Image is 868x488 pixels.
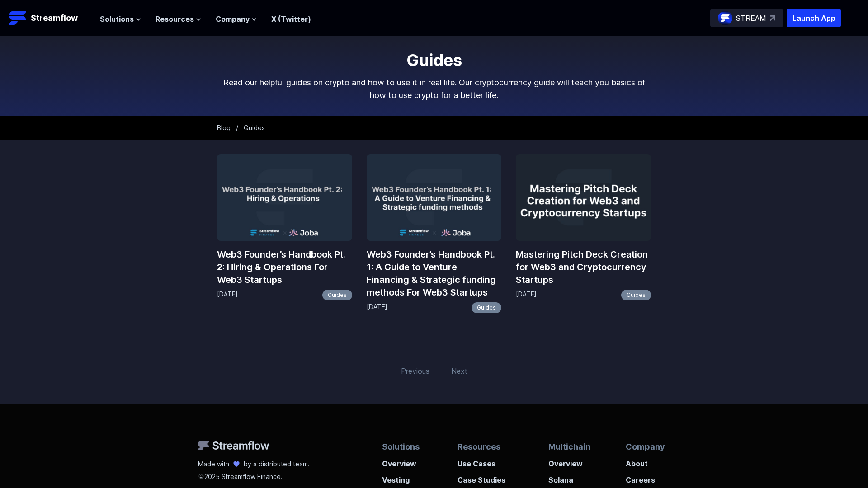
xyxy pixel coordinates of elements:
a: About [626,453,670,469]
p: Company [626,441,670,453]
button: Resources [156,14,201,24]
img: Streamflow Logo [198,441,269,450]
h1: Guides [217,51,651,69]
img: Mastering Pitch Deck Creation for Web3 and Cryptocurrency Startups [516,154,651,241]
p: Streamflow [31,12,78,24]
p: STREAM [736,13,766,23]
a: Guides [322,290,352,300]
span: / [236,124,238,131]
a: Overview [548,453,590,469]
a: Solana [548,469,590,485]
p: [DATE] [516,290,537,300]
img: Web3 Founder’s Handbook Pt. 2: Hiring & Operations For Web3 Startups [217,154,352,241]
p: Read our helpful guides on crypto and how to use it in real life. Our cryptocurrency guide will t... [217,76,651,102]
button: Company [216,14,257,24]
img: streamflow-logo-circle.png [718,11,732,25]
a: Web3 Founder’s Handbook Pt. 2: Hiring & Operations For Web3 Startups [217,248,352,286]
span: Solutions [100,14,134,24]
p: by a distributed team. [244,460,310,469]
a: STREAM [710,9,783,27]
a: Guides [472,302,501,313]
button: Solutions [100,14,141,24]
a: Guides [621,290,651,300]
a: Streamflow [9,9,91,27]
a: Use Cases [458,453,514,469]
span: Guides [244,124,265,131]
p: [DATE] [367,302,387,313]
p: Multichain [548,441,590,453]
button: Launch App [787,9,841,27]
a: Overview [382,453,422,469]
p: Made with [198,460,229,469]
span: Next [446,360,473,382]
a: Case Studies [458,469,514,485]
p: 2025 Streamflow Finance. [198,469,310,481]
a: Vesting [382,469,422,485]
img: Web3 Founder’s Handbook Pt. 1: A Guide to Venture Financing & Strategic funding methods For Web3 ... [367,154,502,241]
span: Previous [396,360,435,382]
span: Company [216,14,250,24]
p: [DATE] [217,290,238,300]
a: X (Twitter) [271,14,311,23]
a: Blog [217,124,231,131]
span: Resources [156,14,194,24]
p: Solutions [382,441,422,453]
a: Careers [626,469,670,485]
a: Mastering Pitch Deck Creation for Web3 and Cryptocurrency Startups [516,248,651,286]
img: top-right-arrow.svg [770,15,775,21]
a: Web3 Founder’s Handbook Pt. 1: A Guide to Venture Financing & Strategic funding methods For Web3 ... [367,248,502,299]
p: Resources [458,441,514,453]
img: Streamflow Logo [9,9,27,27]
